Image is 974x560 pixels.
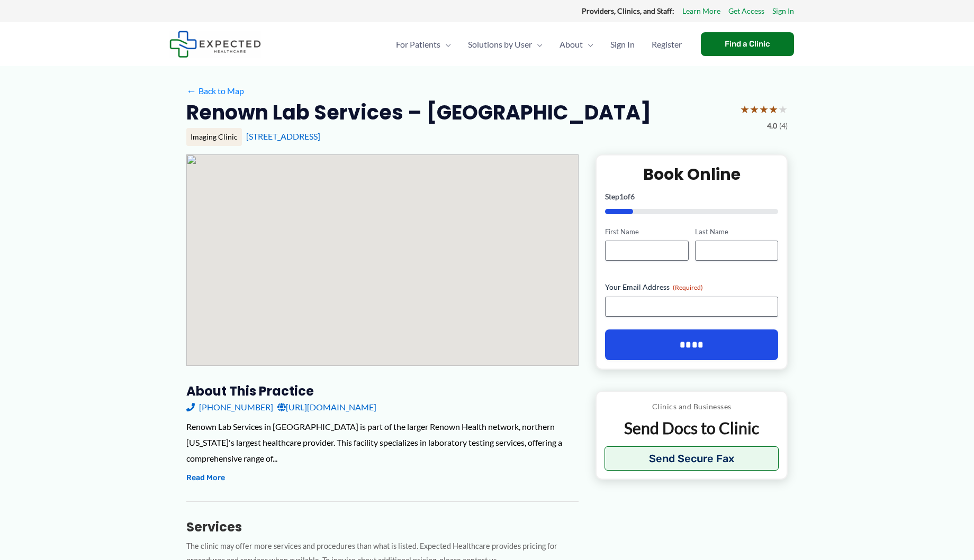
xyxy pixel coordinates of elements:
h2: Book Online [605,164,778,185]
span: Register [652,26,682,63]
span: Menu Toggle [583,26,593,63]
span: ★ [750,99,759,119]
span: ★ [778,99,788,119]
p: Send Docs to Clinic [605,418,779,438]
span: Sign In [610,26,635,63]
a: Solutions by UserMenu Toggle [459,26,551,63]
span: For Patients [396,26,440,63]
span: 6 [630,192,635,201]
div: Renown Lab Services in [GEOGRAPHIC_DATA] is part of the larger Renown Health network, northern [U... [186,419,579,466]
h3: Services [186,519,579,535]
strong: Providers, Clinics, and Staff: [582,6,674,15]
h3: About this practice [186,383,579,399]
label: Your Email Address [605,282,778,292]
label: Last Name [695,227,778,237]
span: Menu Toggle [440,26,451,63]
span: ★ [769,99,778,119]
a: ←Back to Map [186,83,244,99]
button: Read More [186,472,225,484]
span: (Required) [673,283,703,291]
a: AboutMenu Toggle [551,26,602,63]
span: About [560,26,583,63]
a: [URL][DOMAIN_NAME] [277,399,376,415]
span: Solutions by User [468,26,532,63]
div: Imaging Clinic [186,128,242,146]
span: 1 [619,192,624,201]
a: For PatientsMenu Toggle [387,26,459,63]
h2: Renown Lab Services – [GEOGRAPHIC_DATA] [186,99,651,125]
nav: Primary Site Navigation [387,26,690,63]
span: ← [186,86,196,96]
span: Menu Toggle [532,26,543,63]
span: (4) [779,119,788,133]
a: Sign In [772,4,794,18]
a: [STREET_ADDRESS] [246,131,320,141]
a: Get Access [728,4,764,18]
p: Clinics and Businesses [605,400,779,414]
span: ★ [759,99,769,119]
span: 4.0 [767,119,777,133]
a: Learn More [682,4,720,18]
label: First Name [605,227,688,237]
a: Register [643,26,690,63]
p: Step of [605,193,778,200]
button: Send Secure Fax [605,446,779,471]
img: Expected Healthcare Logo - side, dark font, small [169,31,261,58]
a: [PHONE_NUMBER] [186,399,273,415]
a: Sign In [602,26,643,63]
span: ★ [740,99,750,119]
a: Find a Clinic [701,32,794,56]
